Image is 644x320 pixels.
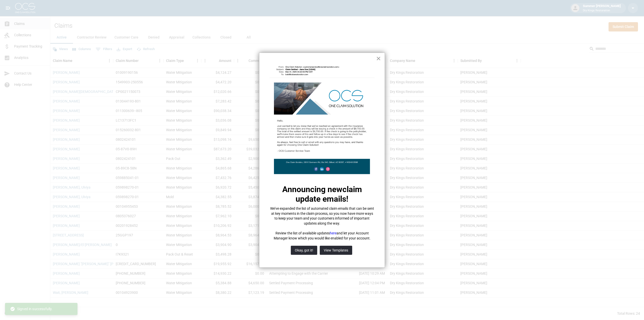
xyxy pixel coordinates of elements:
[346,194,348,204] span: !
[291,246,317,255] button: Okay, got it!
[320,246,352,255] button: View Templates
[376,54,381,62] button: Close
[296,185,364,204] strong: claim update emails
[274,231,371,240] span: and let your Account Manager know which you would like enabled for your account.
[330,231,337,235] a: here
[269,206,375,226] p: We’ve expanded the list of automated claim emails that can be sent at key moments in the claim pr...
[282,185,342,194] span: Announcing new
[275,231,330,235] span: Review the list of available updates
